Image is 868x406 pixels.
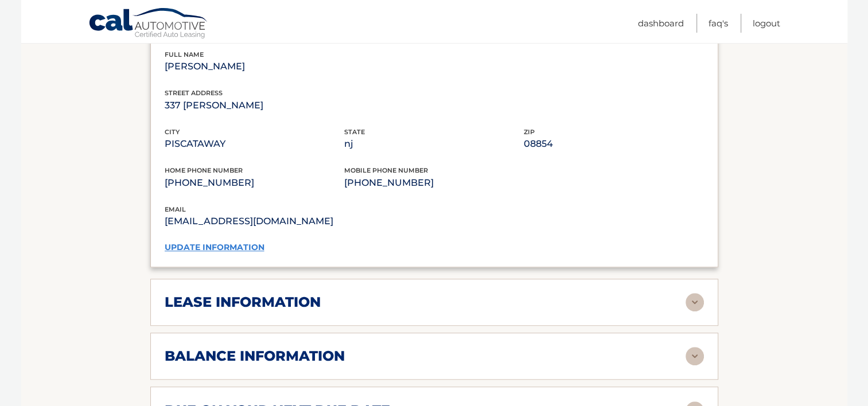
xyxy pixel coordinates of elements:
p: nj [344,136,524,152]
span: city [165,128,180,136]
p: [PERSON_NAME] [165,58,344,75]
h2: lease information [165,294,321,311]
span: state [344,128,365,136]
a: FAQ's [709,14,728,33]
span: mobile phone number [344,166,428,174]
p: [EMAIL_ADDRESS][DOMAIN_NAME] [165,213,434,229]
p: 337 [PERSON_NAME] [165,97,344,114]
a: Cal Automotive [88,7,209,41]
span: home phone number [165,166,243,174]
p: PISCATAWAY [165,136,344,152]
span: street address [165,89,223,97]
span: full name [165,50,204,58]
img: accordion-rest.svg [686,293,704,311]
img: accordion-rest.svg [686,347,704,365]
p: 08854 [524,136,703,152]
a: Logout [753,14,780,33]
p: [PHONE_NUMBER] [344,175,524,191]
span: zip [524,128,535,136]
a: Dashboard [638,14,684,33]
span: email [165,205,186,213]
a: update information [165,242,264,252]
p: [PHONE_NUMBER] [165,175,344,191]
h2: balance information [165,348,345,365]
